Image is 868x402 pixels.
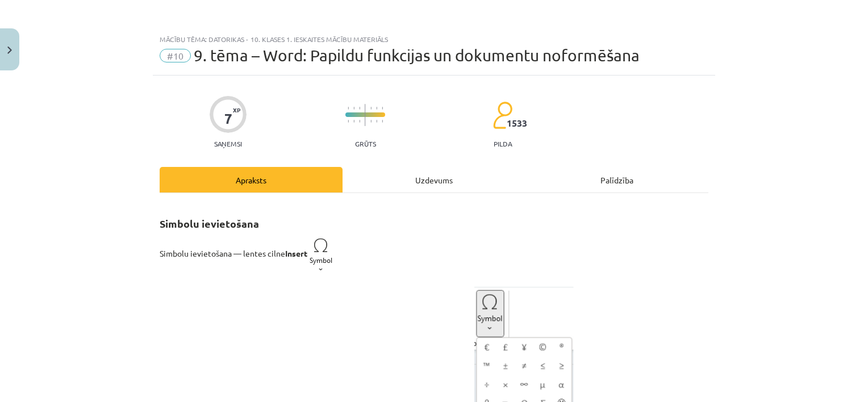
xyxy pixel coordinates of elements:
div: Apraksts [160,167,343,192]
strong: Simbolu ievietošana [160,217,259,230]
img: icon-short-line-57e1e144782c952c97e751825c79c345078a6d821885a25fce030b3d8c18986b.svg [370,120,372,123]
span: XP [233,107,240,113]
img: icon-short-line-57e1e144782c952c97e751825c79c345078a6d821885a25fce030b3d8c18986b.svg [353,107,354,110]
img: icon-short-line-57e1e144782c952c97e751825c79c345078a6d821885a25fce030b3d8c18986b.svg [376,120,377,123]
strong: Insert [285,248,335,258]
div: Palīdzība [525,167,708,192]
div: Mācību tēma: Datorikas - 10. klases 1. ieskaites mācību materiāls [160,35,708,43]
img: icon-long-line-d9ea69661e0d244f92f715978eff75569469978d946b2353a9bb055b3ed8787d.svg [365,104,366,126]
p: Simbolu ievietošana — lentes cilne [160,235,708,275]
img: icon-short-line-57e1e144782c952c97e751825c79c345078a6d821885a25fce030b3d8c18986b.svg [376,107,377,110]
p: Saņemsi [210,140,247,148]
img: icon-close-lesson-0947bae3869378f0d4975bcd49f059093ad1ed9edebbc8119c70593378902aed.svg [7,47,12,54]
img: icon-short-line-57e1e144782c952c97e751825c79c345078a6d821885a25fce030b3d8c18986b.svg [353,120,354,123]
p: Grūts [355,140,376,148]
span: #10 [160,49,191,62]
p: pilda [494,140,512,148]
img: icon-short-line-57e1e144782c952c97e751825c79c345078a6d821885a25fce030b3d8c18986b.svg [382,107,383,110]
img: icon-short-line-57e1e144782c952c97e751825c79c345078a6d821885a25fce030b3d8c18986b.svg [348,120,349,123]
span: 1533 [507,118,527,128]
img: icon-short-line-57e1e144782c952c97e751825c79c345078a6d821885a25fce030b3d8c18986b.svg [370,107,372,110]
img: icon-short-line-57e1e144782c952c97e751825c79c345078a6d821885a25fce030b3d8c18986b.svg [359,107,360,110]
img: icon-short-line-57e1e144782c952c97e751825c79c345078a6d821885a25fce030b3d8c18986b.svg [382,120,383,123]
img: icon-short-line-57e1e144782c952c97e751825c79c345078a6d821885a25fce030b3d8c18986b.svg [348,107,349,110]
img: students-c634bb4e5e11cddfef0936a35e636f08e4e9abd3cc4e673bd6f9a4125e45ecb1.svg [493,101,512,129]
div: 7 [224,111,232,127]
img: icon-short-line-57e1e144782c952c97e751825c79c345078a6d821885a25fce030b3d8c18986b.svg [359,120,360,123]
div: Uzdevums [343,167,525,192]
span: 9. tēma – Word: Papildu funkcijas un dokumentu noformēšana [194,46,640,65]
